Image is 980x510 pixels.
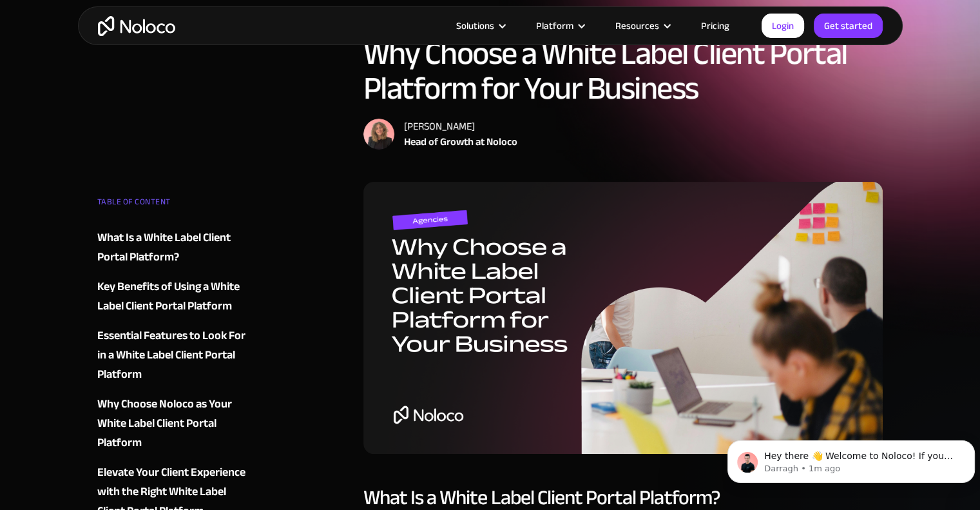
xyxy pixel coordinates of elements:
div: Resources [599,17,685,34]
div: Platform [520,17,599,34]
h1: Why Choose a White Label Client Portal Platform for Your Business [363,36,883,106]
div: Resources [615,17,659,34]
iframe: Intercom notifications message [722,413,980,504]
a: Why Choose Noloco as Your White Label Client Portal Platform [97,395,253,453]
div: Solutions [456,17,494,34]
a: What Is a White Label Client Portal Platform? [97,228,253,267]
div: [PERSON_NAME] [404,119,517,134]
div: Head of Growth at Noloco [404,134,517,150]
div: Solutions [440,17,520,34]
a: Essential Features to Look For in a White Label Client Portal Platform [97,326,253,384]
a: Login [762,14,804,38]
img: Why Choose a White Label Client Portal Platform for Your Business [363,182,883,454]
a: Key Benefits of Using a White Label Client Portal Platform [97,277,253,316]
div: Platform [536,17,573,34]
a: Pricing [685,17,745,34]
div: TABLE OF CONTENT [97,192,253,218]
a: home [98,16,175,36]
a: Get started [814,14,883,38]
